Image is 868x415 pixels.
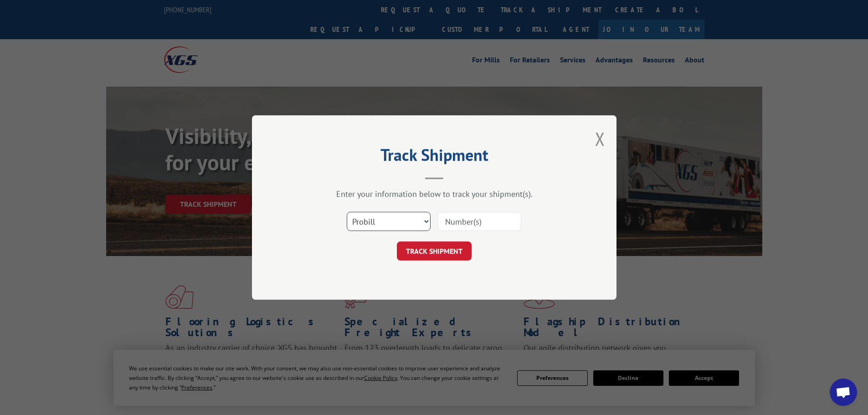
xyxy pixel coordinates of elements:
[298,149,571,166] h2: Track Shipment
[830,379,857,406] a: Open chat
[298,189,571,199] div: Enter your information below to track your shipment(s).
[397,241,472,261] button: TRACK SHIPMENT
[595,127,605,151] button: Close modal
[437,212,521,231] input: Number(s)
